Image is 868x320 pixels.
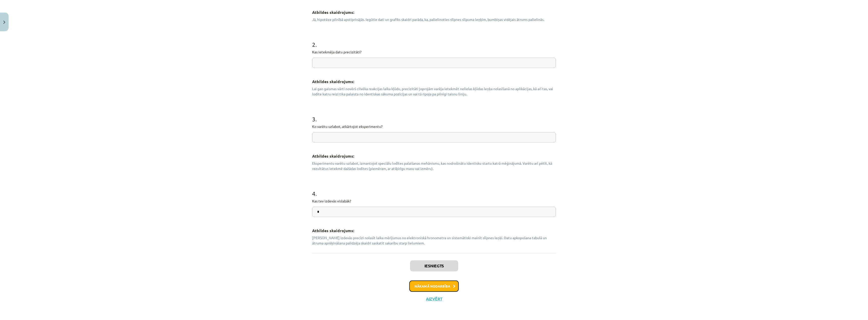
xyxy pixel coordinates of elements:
p: [PERSON_NAME] izdevās precīzi nolasīt laika mērījumus no elektroniskā hronometra un sistemātiski ... [312,235,556,246]
p: Kas tev izdevās vislabāk? [312,198,556,204]
p: Kas ietekmēja datu precizitāti? [312,49,556,55]
button: Aizvērt [424,296,444,301]
p: Jā, hipotēze pilnībā apstiprinājās. Iegūtie dati un grafiks skaidri parāda, ka, palielinoties slī... [312,17,556,22]
h1: 2 . [312,32,556,48]
h1: 3 . [312,107,556,122]
img: icon-close-lesson-0947bae3869378f0d4975bcd49f059093ad1ed9edebbc8119c70593378902aed.svg [3,21,5,24]
button: Iesniegts [410,260,458,271]
h1: 4 . [312,181,556,197]
p: Eksperimentu varētu uzlabot, izmantojot speciālu lodītes palaišanas mehānismu, kas nodrošinātu id... [312,161,556,171]
h3: Atbildes skaidrojums: [312,150,556,159]
h3: Atbildes skaidrojums: [312,225,556,234]
p: Ko varētu uzlabot, atkārtojot eksperimentu? [312,124,556,129]
button: Nākamā nodarbība [409,280,459,292]
p: Lai gan gaismas vārti novērš cilvēka reakcijas laika kļūdu, precizitāti joprojām varēja ietekmēt ... [312,86,556,97]
h3: Atbildes skaidrojums: [312,76,556,85]
h3: Atbildes skaidrojums: [312,6,556,15]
